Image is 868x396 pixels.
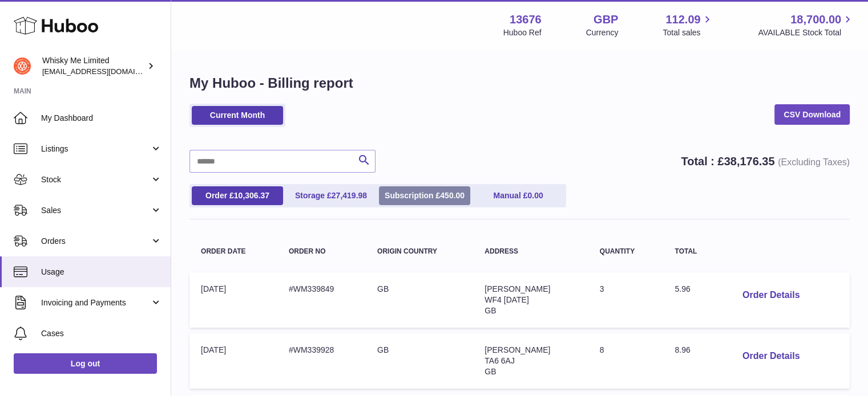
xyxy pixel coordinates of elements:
[192,106,283,125] a: Current Month
[586,27,619,38] div: Currency
[790,12,841,27] span: 18,700.00
[485,284,550,293] span: [PERSON_NAME]
[41,297,150,308] span: Invoicing and Payments
[277,272,366,328] td: #WM339849
[285,186,377,205] a: Storage £27,419.98
[733,284,809,307] button: Order Details
[332,191,367,200] span: 27,419.98
[366,236,473,267] th: Origin Country
[234,191,269,200] span: 10,306.37
[774,104,850,125] a: CSV Download
[189,333,277,389] td: [DATE]
[366,272,473,328] td: GB
[485,356,515,365] span: TA6 6AJ
[681,155,850,168] strong: Total : £
[41,205,150,216] span: Sales
[588,333,664,389] td: 8
[189,74,850,92] h1: My Huboo - Billing report
[663,236,721,267] th: Total
[665,12,700,27] span: 112.09
[663,27,713,38] span: Total sales
[41,328,162,339] span: Cases
[41,267,162,277] span: Usage
[41,236,150,247] span: Orders
[663,12,713,38] a: 112.09 Total sales
[594,12,618,27] strong: GBP
[733,345,809,368] button: Order Details
[379,186,470,205] a: Subscription £450.00
[588,236,664,267] th: Quantity
[485,345,550,354] span: [PERSON_NAME]
[366,333,473,389] td: GB
[527,191,543,200] span: 0.00
[41,144,150,154] span: Listings
[14,58,31,75] img: orders@whiskyshop.com
[510,12,542,27] strong: 13676
[675,284,690,293] span: 5.96
[473,186,564,205] a: Manual £0.00
[485,306,496,315] span: GB
[189,236,277,267] th: Order Date
[440,191,465,200] span: 450.00
[41,174,150,185] span: Stock
[485,295,529,304] span: WF4 [DATE]
[724,155,774,168] span: 38,176.35
[42,55,145,77] div: Whisky Me Limited
[778,157,850,167] span: (Excluding Taxes)
[503,27,542,38] div: Huboo Ref
[758,12,854,38] a: 18,700.00 AVAILABLE Stock Total
[42,67,168,76] span: [EMAIL_ADDRESS][DOMAIN_NAME]
[192,186,283,205] a: Order £10,306.37
[189,272,277,328] td: [DATE]
[675,345,690,354] span: 8.96
[758,27,854,38] span: AVAILABLE Stock Total
[473,236,588,267] th: Address
[277,333,366,389] td: #WM339928
[41,113,162,124] span: My Dashboard
[588,272,664,328] td: 3
[485,367,496,376] span: GB
[14,353,157,374] a: Log out
[277,236,366,267] th: Order no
